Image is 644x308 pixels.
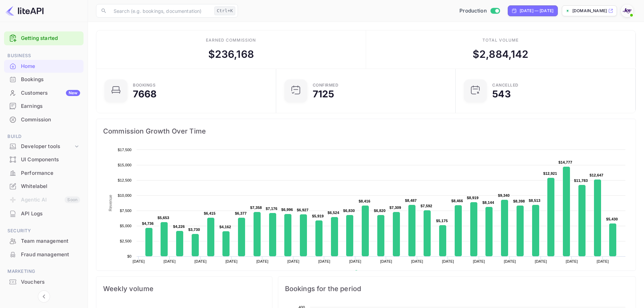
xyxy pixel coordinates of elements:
text: $2,500 [120,239,132,243]
text: [DATE] [194,259,207,263]
div: Fraud management [21,251,80,259]
div: Getting started [4,31,84,45]
div: Team management [21,237,80,245]
div: Bookings [21,76,80,84]
img: With Joy [622,5,633,16]
span: Weekly volume [103,283,265,294]
text: [DATE] [164,259,176,263]
text: $5,919 [312,214,324,218]
div: API Logs [4,207,84,220]
span: Bookings for the period [285,283,629,294]
input: Search (e.g. bookings, documentation) [110,4,212,18]
button: Collapse navigation [38,290,50,303]
text: $12,647 [590,173,603,177]
text: $7,592 [421,204,432,208]
text: $8,919 [467,196,479,200]
div: Vouchers [21,278,80,286]
text: $10,000 [118,193,132,197]
text: Revenue [108,195,113,211]
div: Total volume [482,37,519,43]
div: Bookings [133,83,156,87]
div: 543 [492,89,510,99]
text: $6,820 [374,209,386,213]
div: New [66,90,80,96]
text: $6,996 [281,208,293,212]
div: Home [4,60,84,73]
text: $4,736 [142,221,154,226]
span: Production [459,7,487,15]
text: $8,513 [529,198,541,203]
text: $3,730 [188,228,200,232]
a: Performance [4,167,84,179]
text: [DATE] [349,259,361,263]
text: Revenue [361,270,378,275]
text: [DATE] [256,259,268,263]
text: $8,466 [451,199,463,203]
text: [DATE] [225,259,238,263]
div: Developer tools [21,143,73,150]
a: CustomersNew [4,87,84,99]
text: $4,226 [173,224,185,229]
div: CANCELLED [492,83,519,87]
text: $9,340 [498,193,510,197]
text: $14,777 [558,160,572,164]
span: Marketing [4,268,84,275]
text: $5,000 [120,224,132,228]
text: $6,830 [343,209,355,213]
div: Bookings [4,73,84,86]
span: Commission Growth Over Time [103,126,629,137]
div: Fraud management [4,248,84,261]
text: $7,358 [250,206,262,210]
text: [DATE] [566,259,578,263]
div: Whitelabel [4,180,84,193]
text: $12,500 [118,178,132,182]
text: [DATE] [133,259,145,263]
text: [DATE] [411,259,423,263]
a: Home [4,60,84,72]
div: UI Components [21,156,80,164]
div: Developer tools [4,141,84,152]
div: Performance [4,167,84,180]
text: $0 [127,254,132,258]
text: [DATE] [318,259,330,263]
div: Whitelabel [21,183,80,190]
text: $7,309 [389,206,401,210]
text: $6,377 [235,211,247,215]
a: Bookings [4,73,84,86]
div: UI Components [4,153,84,166]
span: Business [4,52,84,60]
span: Security [4,227,84,235]
div: $ 236,168 [208,47,254,62]
a: Getting started [21,34,80,42]
div: Earnings [21,102,80,110]
div: 7125 [313,89,334,99]
a: API Logs [4,207,84,220]
div: CustomersNew [4,87,84,100]
text: $6,524 [328,211,339,215]
a: UI Components [4,153,84,166]
text: $4,162 [219,225,231,229]
div: Team management [4,235,84,248]
div: $ 2,884,142 [473,47,529,62]
div: 7668 [133,89,157,99]
text: $8,416 [359,199,371,203]
div: API Logs [21,210,80,218]
text: [DATE] [442,259,454,263]
text: $6,927 [297,208,309,212]
text: [DATE] [504,259,516,263]
text: $12,921 [543,171,557,175]
text: $5,430 [606,217,618,221]
a: Team management [4,235,84,247]
div: Ctrl+K [214,6,235,15]
div: Home [21,63,80,70]
span: Build [4,133,84,140]
img: LiteAPI logo [5,5,44,16]
text: $15,000 [118,163,132,167]
div: [DATE] — [DATE] [520,8,553,14]
text: [DATE] [287,259,300,263]
div: Vouchers [4,276,84,289]
text: [DATE] [535,259,547,263]
div: Earnings [4,100,84,113]
text: $8,144 [482,200,494,205]
text: $17,500 [118,148,132,152]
